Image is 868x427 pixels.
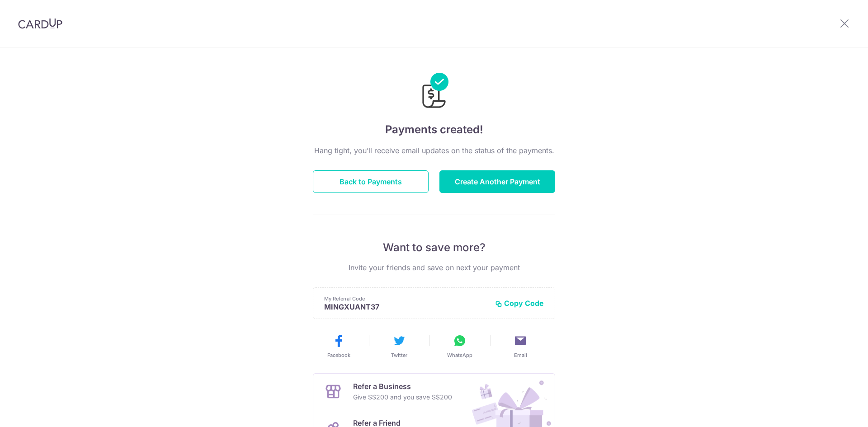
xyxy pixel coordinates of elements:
[313,122,555,138] h4: Payments created!
[313,240,555,255] p: Want to save more?
[373,333,426,359] button: Twitter
[313,262,555,273] p: Invite your friends and save on next your payment
[18,18,62,29] img: CardUp
[327,352,350,359] span: Facebook
[324,295,488,302] p: My Referral Code
[439,170,555,193] button: Create Another Payment
[433,333,486,359] button: WhatsApp
[447,352,472,359] span: WhatsApp
[324,302,488,311] p: MINGXUANT37
[312,333,365,359] button: Facebook
[494,333,547,359] button: Email
[313,170,429,193] button: Back to Payments
[391,352,407,359] span: Twitter
[313,145,555,156] p: Hang tight, you’ll receive email updates on the status of the payments.
[495,299,544,308] button: Copy Code
[514,352,527,359] span: Email
[353,381,452,392] p: Refer a Business
[353,392,452,403] p: Give S$200 and you save S$200
[420,73,448,111] img: Payments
